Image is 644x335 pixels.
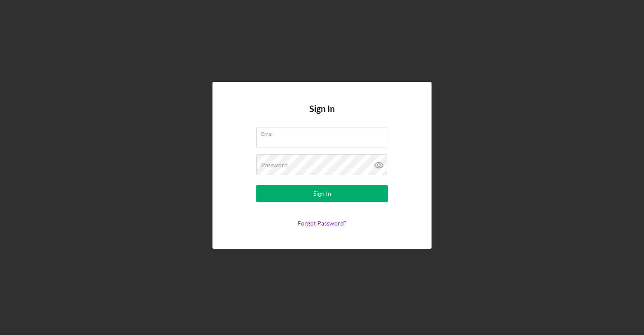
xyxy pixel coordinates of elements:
[313,185,331,202] div: Sign In
[297,219,347,227] a: Forgot Password?
[256,185,388,202] button: Sign In
[261,127,387,137] label: Email
[309,104,335,127] h4: Sign In
[261,162,288,169] label: Password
